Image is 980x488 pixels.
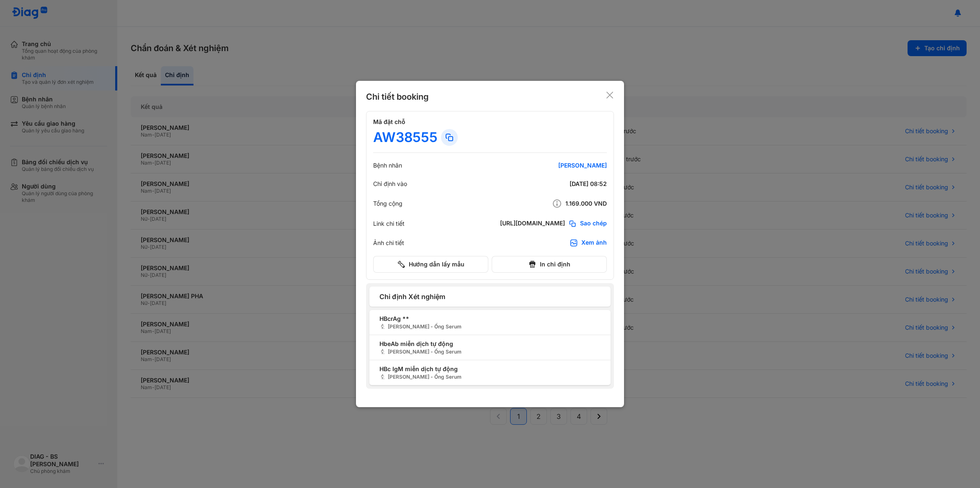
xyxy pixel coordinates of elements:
span: Chỉ định Xét nghiệm [379,292,601,302]
div: [DATE] 08:52 [506,180,607,188]
span: Sao chép [580,219,607,228]
div: 1.169.000 VND [506,199,607,209]
div: Chỉ định vào [373,180,407,188]
div: [PERSON_NAME] [506,162,607,169]
span: HbeAb miễn dịch tự động [379,339,601,348]
div: Link chi tiết [373,220,405,227]
span: [PERSON_NAME] - Ống Serum [379,373,601,381]
div: Tổng cộng [373,200,402,207]
div: Xem ảnh [581,239,607,247]
div: Ảnh chi tiết [373,239,404,247]
span: HBc IgM miễn dịch tự động [379,364,601,373]
button: Hướng dẫn lấy mẫu [373,256,488,273]
button: In chỉ định [492,256,607,273]
div: Bệnh nhân [373,162,402,169]
div: [URL][DOMAIN_NAME] [500,219,565,228]
div: Chi tiết booking [366,91,429,103]
span: [PERSON_NAME] - Ống Serum [379,348,601,356]
span: [PERSON_NAME] - Ống Serum [379,323,601,330]
h4: Mã đặt chỗ [373,118,607,126]
div: AW38555 [373,129,438,146]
